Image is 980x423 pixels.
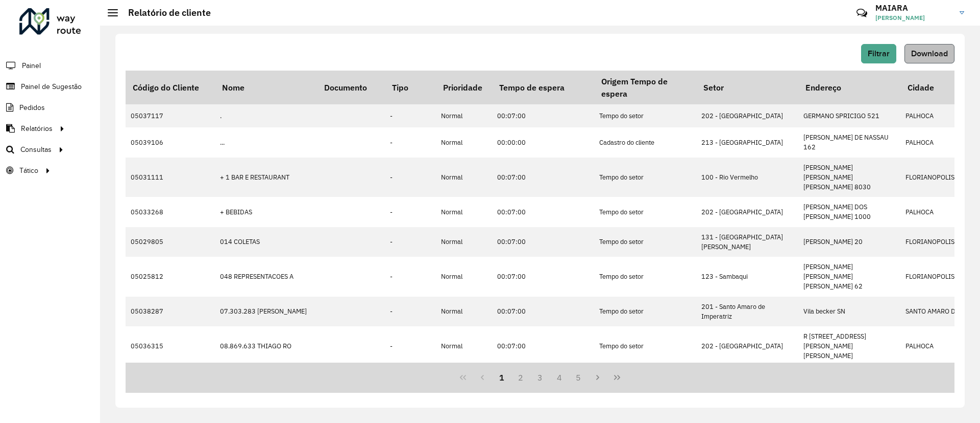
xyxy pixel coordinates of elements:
button: Last Page [607,368,627,387]
td: 202 - [GEOGRAPHIC_DATA] [696,104,798,127]
button: 5 [569,368,589,387]
td: ... [215,127,317,157]
button: 2 [511,368,530,387]
td: 07.303.283 [PERSON_NAME] [215,297,317,326]
td: Tempo do setor [594,158,696,197]
td: 05038287 [126,297,215,326]
td: 05025812 [126,257,215,297]
td: 05033268 [126,197,215,227]
td: 05037117 [126,104,215,127]
td: - [385,297,436,326]
td: Tempo do setor [594,227,696,257]
th: Prioridade [436,71,492,104]
span: Download [911,49,948,58]
span: [PERSON_NAME] [875,13,952,23]
td: - [385,257,436,297]
a: Contato Rápido [851,2,873,24]
td: Normal [436,104,492,127]
td: 202 - [GEOGRAPHIC_DATA] [696,326,798,366]
td: 014 COLETAS [215,227,317,257]
td: 201 - Santo Amaro de Imperatriz [696,297,798,326]
td: [PERSON_NAME] [PERSON_NAME] [PERSON_NAME] 8030 [798,158,900,197]
th: Código do Cliente [126,71,215,104]
td: - [385,326,436,366]
td: 100 - Rio Vermelho [696,158,798,197]
td: [PERSON_NAME] DE NASSAU 162 [798,127,900,157]
td: 05039106 [126,127,215,157]
th: Documento [317,71,385,104]
h2: Relatório de cliente [118,7,211,18]
td: . [215,104,317,127]
td: - [385,158,436,197]
td: 00:07:00 [492,297,594,326]
td: Tempo do setor [594,197,696,227]
span: Relatórios [21,123,53,134]
td: 123 - Sambaqui [696,257,798,297]
td: Tempo do setor [594,257,696,297]
td: 213 - [GEOGRAPHIC_DATA] [696,127,798,157]
td: Normal [436,326,492,366]
td: - [385,227,436,257]
td: 00:07:00 [492,104,594,127]
td: - [385,104,436,127]
td: Normal [436,197,492,227]
td: Tempo do setor [594,297,696,326]
span: Painel de Sugestão [21,81,82,92]
td: [PERSON_NAME] [PERSON_NAME] [PERSON_NAME] 62 [798,257,900,297]
td: GERMANO SPRICIGO 521 [798,104,900,127]
td: - [385,197,436,227]
td: 202 - [GEOGRAPHIC_DATA] [696,197,798,227]
th: Tempo de espera [492,71,594,104]
td: 00:00:00 [492,127,594,157]
td: Tempo do setor [594,326,696,366]
td: [PERSON_NAME] DOS [PERSON_NAME] 1000 [798,197,900,227]
td: 131 - [GEOGRAPHIC_DATA][PERSON_NAME] [696,227,798,257]
td: Normal [436,227,492,257]
td: 00:07:00 [492,227,594,257]
td: 048 REPRESENTACOES A [215,257,317,297]
td: Cadastro do cliente [594,127,696,157]
td: 05029805 [126,227,215,257]
td: + 1 BAR E RESTAURANT [215,158,317,197]
td: 05031111 [126,158,215,197]
td: 00:07:00 [492,158,594,197]
td: R [STREET_ADDRESS][PERSON_NAME][PERSON_NAME] [798,326,900,366]
td: 00:07:00 [492,326,594,366]
td: 08.869.633 THIAGO RO [215,326,317,366]
button: Filtrar [861,44,896,63]
td: + BEBIDAS [215,197,317,227]
span: Tático [19,165,38,176]
td: Normal [436,158,492,197]
td: Vila becker SN [798,297,900,326]
span: Pedidos [19,102,45,113]
td: 00:07:00 [492,257,594,297]
td: - [385,127,436,157]
span: Painel [22,60,41,71]
th: Nome [215,71,317,104]
td: Normal [436,257,492,297]
span: Filtrar [868,49,890,58]
th: Origem Tempo de espera [594,71,696,104]
td: Normal [436,297,492,326]
button: 3 [530,368,550,387]
h3: MAIARA [875,3,952,13]
th: Tipo [385,71,436,104]
th: Endereço [798,71,900,104]
button: Next Page [588,368,607,387]
td: Normal [436,127,492,157]
td: [PERSON_NAME] 20 [798,227,900,257]
td: 05036315 [126,326,215,366]
td: 00:07:00 [492,197,594,227]
button: 4 [550,368,569,387]
button: 1 [492,368,511,387]
td: Tempo do setor [594,104,696,127]
span: Consultas [20,144,52,155]
button: Download [904,44,954,63]
th: Setor [696,71,798,104]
